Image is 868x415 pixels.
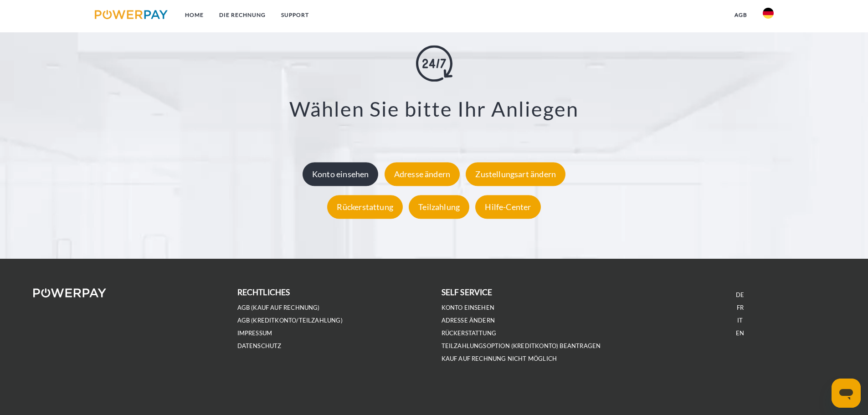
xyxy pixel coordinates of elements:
b: self service [442,287,493,297]
a: Zustellungsart ändern [463,169,568,179]
a: Rückerstattung [442,329,497,337]
a: EN [736,329,744,337]
a: Konto einsehen [442,304,495,312]
img: logo-powerpay-white.svg [33,288,107,297]
img: online-shopping.svg [416,45,452,82]
a: DATENSCHUTZ [237,342,282,350]
a: IMPRESSUM [237,329,272,337]
div: Teilzahlung [409,195,469,219]
div: Hilfe-Center [475,195,540,219]
a: FR [737,304,744,312]
div: Konto einsehen [303,162,379,186]
div: Rückerstattung [327,195,403,219]
a: SUPPORT [273,7,317,23]
a: Adresse ändern [382,169,462,179]
a: DIE RECHNUNG [211,7,273,23]
a: Teilzahlungsoption (KREDITKONTO) beantragen [442,342,601,350]
a: Adresse ändern [442,317,495,324]
img: de [763,8,774,19]
a: AGB (Kreditkonto/Teilzahlung) [237,317,343,324]
iframe: Schaltfläche zum Öffnen des Messaging-Fensters [832,379,861,408]
a: Home [177,7,211,23]
a: Teilzahlung [406,202,472,212]
a: agb [727,7,755,23]
a: Hilfe-Center [473,202,543,212]
a: Kauf auf Rechnung nicht möglich [442,355,557,363]
div: Zustellungsart ändern [466,162,565,186]
h3: Wählen Sie bitte Ihr Anliegen [55,96,813,122]
a: DE [736,291,744,299]
a: Konto einsehen [300,169,381,179]
a: Rückerstattung [325,202,405,212]
img: logo-powerpay.svg [95,10,168,19]
div: Adresse ändern [385,162,460,186]
a: AGB (Kauf auf Rechnung) [237,304,320,312]
b: rechtliches [237,287,290,297]
a: IT [737,317,743,324]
